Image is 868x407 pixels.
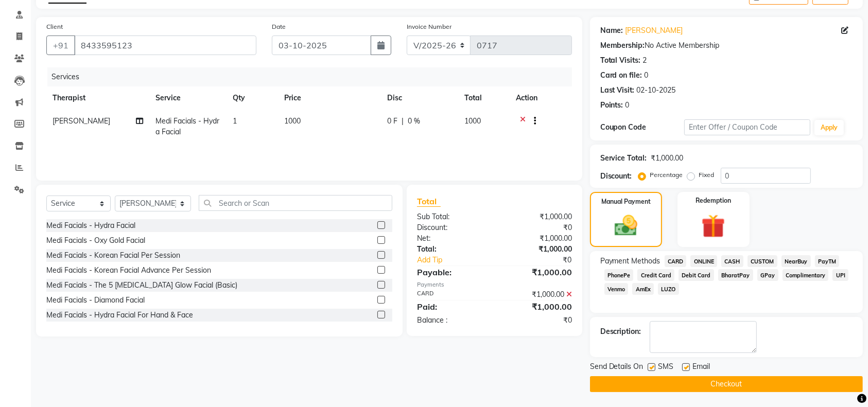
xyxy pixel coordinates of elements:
[658,361,674,374] span: SMS
[600,40,853,51] div: No Active Membership
[494,211,579,222] div: ₹1,000.00
[494,233,579,244] div: ₹1,000.00
[381,86,458,110] th: Disc
[46,250,180,261] div: Medi Facials - Korean Facial Per Session
[600,55,641,66] div: Total Visits:
[600,153,647,164] div: Service Total:
[600,70,643,81] div: Card on file:
[590,376,863,392] button: Checkout
[510,86,572,110] th: Action
[600,40,645,51] div: Membership:
[651,153,684,164] div: ₹1,000.00
[494,289,579,300] div: ₹1,000.00
[748,255,777,267] span: CUSTOM
[757,269,778,281] span: GPay
[494,266,579,278] div: ₹1,000.00
[600,85,635,96] div: Last Visit:
[782,255,811,267] span: NearBuy
[407,22,452,31] label: Invoice Number
[645,70,649,81] div: 0
[696,196,731,205] label: Redemption
[590,361,644,374] span: Send Details On
[149,86,227,110] th: Service
[604,269,634,281] span: PhonePe
[604,283,629,295] span: Venmo
[494,315,579,326] div: ₹0
[46,235,145,246] div: Medi Facials - Oxy Gold Facial
[408,116,420,127] span: 0 %
[637,85,676,96] div: 02-10-2025
[494,222,579,233] div: ₹0
[509,255,580,266] div: ₹0
[272,22,286,31] label: Date
[387,116,397,127] span: 0 F
[409,315,494,326] div: Balance :
[626,100,630,111] div: 0
[607,213,645,239] img: _cash.svg
[699,170,715,180] label: Fixed
[718,269,753,281] span: BharatPay
[409,222,494,233] div: Discount:
[46,22,63,31] label: Client
[637,269,674,281] span: Credit Card
[690,255,717,267] span: ONLINE
[665,255,687,267] span: CARD
[417,280,572,289] div: Payments
[233,116,237,126] span: 1
[199,195,392,211] input: Search or Scan
[155,116,219,136] span: Medi Facials - Hydra Facial
[409,300,494,313] div: Paid:
[409,266,494,278] div: Payable:
[494,244,579,255] div: ₹1,000.00
[409,233,494,244] div: Net:
[494,300,579,313] div: ₹1,000.00
[832,269,848,281] span: UPI
[409,244,494,255] div: Total:
[814,120,844,135] button: Apply
[721,255,743,267] span: CASH
[409,289,494,300] div: CARD
[815,255,840,267] span: PayTM
[643,55,647,66] div: 2
[684,119,810,135] input: Enter Offer / Coupon Code
[409,211,494,222] div: Sub Total:
[600,100,623,111] div: Points:
[417,196,441,207] span: Total
[600,256,661,267] span: Payment Methods
[46,310,193,321] div: Medi Facials - Hydra Facial For Hand & Face
[650,170,683,180] label: Percentage
[464,116,481,126] span: 1000
[402,116,404,127] span: |
[694,211,733,241] img: _gift.svg
[679,269,714,281] span: Debit Card
[632,283,654,295] span: AmEx
[600,326,641,337] div: Description:
[600,25,623,36] div: Name:
[658,283,679,295] span: LUZO
[600,122,684,133] div: Coupon Code
[46,86,149,110] th: Therapist
[601,197,651,206] label: Manual Payment
[46,265,211,276] div: Medi Facials - Korean Facial Advance Per Session
[46,220,135,231] div: Medi Facials - Hydra Facial
[284,116,301,126] span: 1000
[47,67,580,86] div: Services
[458,86,510,110] th: Total
[74,36,256,55] input: Search by Name/Mobile/Email/Code
[46,280,237,291] div: Medi Facials - The 5 [MEDICAL_DATA] Glow Facial (Basic)
[783,269,829,281] span: Complimentary
[53,116,110,126] span: [PERSON_NAME]
[409,255,509,266] a: Add Tip
[278,86,381,110] th: Price
[600,171,632,182] div: Discount:
[227,86,278,110] th: Qty
[46,295,145,306] div: Medi Facials - Diamond Facial
[46,36,75,55] button: +91
[626,25,683,36] a: [PERSON_NAME]
[693,361,710,374] span: Email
